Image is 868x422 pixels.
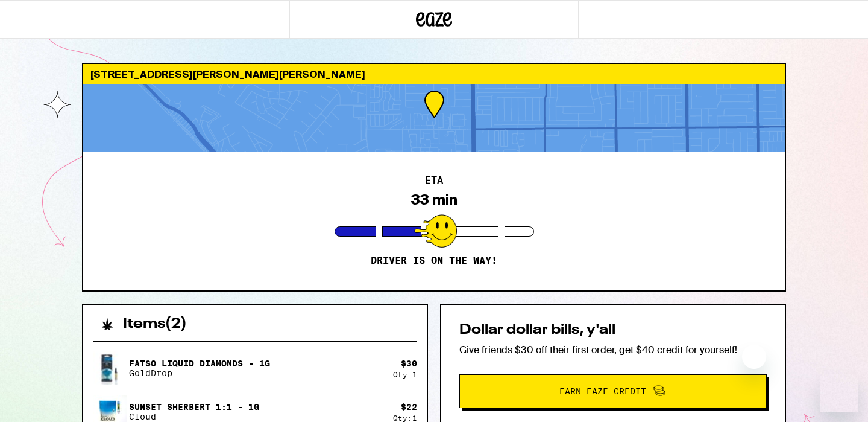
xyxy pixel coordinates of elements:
h2: Dollar dollar bills, y'all [459,323,767,337]
h2: Items ( 2 ) [123,317,187,331]
h2: ETA [425,176,443,185]
p: Sunset Sherbert 1:1 - 1g [129,402,259,412]
span: Earn Eaze Credit [559,387,646,395]
img: Fatso Liquid Diamonds - 1g [93,347,127,389]
p: Give friends $30 off their first order, get $40 credit for yourself! [459,344,767,356]
p: Cloud [129,412,259,421]
div: Qty: 1 [393,414,417,422]
div: 33 min [411,191,458,208]
p: GoldDrop [129,368,270,378]
div: $ 30 [401,359,417,368]
iframe: Close message [742,345,766,369]
iframe: Button to launch messaging window [820,374,858,412]
div: [STREET_ADDRESS][PERSON_NAME][PERSON_NAME] [83,64,785,84]
div: $ 22 [401,402,417,412]
p: Fatso Liquid Diamonds - 1g [129,359,270,368]
div: Qty: 1 [393,371,417,379]
p: Driver is on the way! [371,255,497,267]
button: Earn Eaze Credit [459,374,767,408]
